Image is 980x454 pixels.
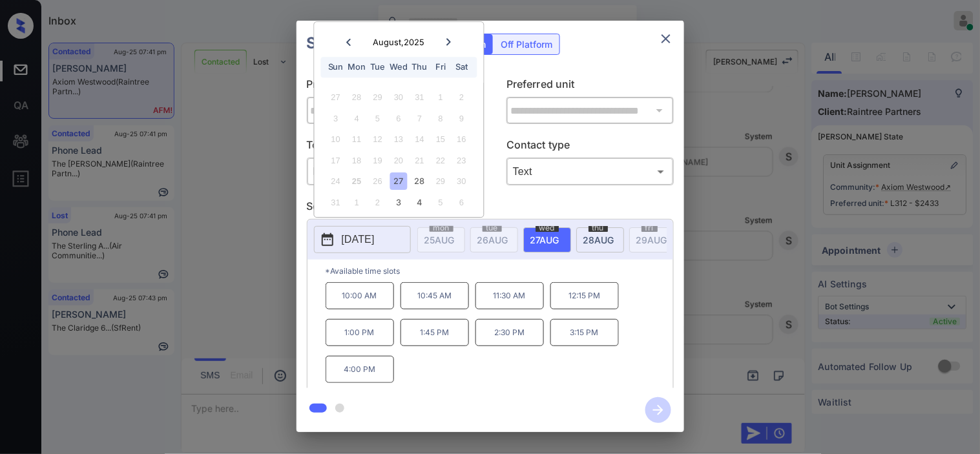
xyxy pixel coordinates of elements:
h2: Schedule Tour [297,21,428,66]
div: Not available Sunday, August 31st, 2025 [327,194,344,211]
p: 1:00 PM [326,319,394,346]
div: Not available Tuesday, August 5th, 2025 [369,110,386,127]
div: Not available Monday, August 11th, 2025 [348,131,366,149]
p: Preferred unit [506,76,674,97]
div: Not available Saturday, September 6th, 2025 [453,194,470,211]
div: Not available Monday, July 28th, 2025 [348,89,366,107]
p: 2:30 PM [475,319,544,346]
div: Choose Thursday, August 28th, 2025 [411,173,428,191]
div: Not available Friday, August 22nd, 2025 [432,152,450,169]
div: Not available Monday, August 18th, 2025 [348,152,366,169]
div: Not available Sunday, August 3rd, 2025 [327,110,344,127]
div: Not available Saturday, August 2nd, 2025 [453,89,470,107]
div: Not available Wednesday, August 13th, 2025 [390,131,408,149]
div: Not available Sunday, August 24th, 2025 [327,173,344,191]
div: month 2025-08 [318,87,479,213]
p: 10:45 AM [401,282,469,309]
p: Preferred community [307,76,474,97]
div: Sun [327,59,344,76]
div: date-select [576,227,624,253]
button: btn-next [638,393,679,427]
div: Not available Tuesday, September 2nd, 2025 [369,194,386,211]
div: Choose Wednesday, September 3rd, 2025 [390,194,408,211]
div: Not available Friday, August 29th, 2025 [432,173,450,191]
div: Not available Monday, August 25th, 2025 [348,173,366,191]
div: Not available Wednesday, July 30th, 2025 [390,89,408,107]
p: 4:00 PM [326,356,394,383]
div: Not available Tuesday, August 12th, 2025 [369,131,386,149]
div: Not available Thursday, August 21st, 2025 [411,152,428,169]
p: 10:00 AM [326,282,394,309]
div: Not available Saturday, August 30th, 2025 [453,173,470,191]
div: Not available Friday, August 8th, 2025 [432,110,450,127]
p: 12:15 PM [550,282,619,309]
div: Choose Wednesday, August 27th, 2025 [390,173,408,191]
div: Not available Sunday, July 27th, 2025 [327,89,344,107]
div: Not available Sunday, August 10th, 2025 [327,131,344,149]
div: Text [510,161,671,182]
button: [DATE] [314,226,411,253]
div: Not available Thursday, August 14th, 2025 [411,131,428,149]
div: date-select [523,227,571,253]
div: Not available Tuesday, August 26th, 2025 [369,173,386,191]
div: Not available Saturday, August 16th, 2025 [453,131,470,149]
p: Select slot [307,198,674,219]
div: Not available Saturday, August 9th, 2025 [453,110,470,127]
div: In Person [310,161,471,182]
div: Mon [348,59,366,76]
p: 3:15 PM [550,319,619,346]
div: Not available Friday, September 5th, 2025 [432,194,450,211]
div: Fri [432,59,450,76]
div: Not available Wednesday, August 6th, 2025 [390,110,408,127]
span: wed [536,224,559,232]
div: Not available Friday, August 1st, 2025 [432,89,450,107]
div: Off Platform [495,34,559,54]
span: 27 AUG [530,234,559,245]
p: 11:30 AM [475,282,544,309]
p: 1:45 PM [401,319,469,346]
div: Sat [453,59,470,76]
div: Tue [369,59,386,76]
p: Tour type [307,137,474,158]
div: Not available Thursday, August 7th, 2025 [411,110,428,127]
span: thu [589,224,608,232]
div: Not available Tuesday, August 19th, 2025 [369,152,386,169]
div: Not available Sunday, August 17th, 2025 [327,152,344,169]
p: Contact type [506,137,674,158]
div: Wed [390,59,408,76]
div: Not available Wednesday, August 20th, 2025 [390,152,408,169]
div: Not available Tuesday, July 29th, 2025 [369,89,386,107]
div: Thu [411,59,428,76]
div: Not available Thursday, July 31st, 2025 [411,89,428,107]
div: Not available Monday, September 1st, 2025 [348,194,366,211]
div: Not available Saturday, August 23rd, 2025 [453,152,470,169]
div: Choose Thursday, September 4th, 2025 [411,194,428,211]
div: Not available Monday, August 4th, 2025 [348,110,366,127]
p: *Available time slots [326,260,673,282]
span: 28 AUG [583,234,614,245]
div: Not available Friday, August 15th, 2025 [432,131,450,149]
p: [DATE] [342,232,375,247]
button: close [653,26,679,52]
